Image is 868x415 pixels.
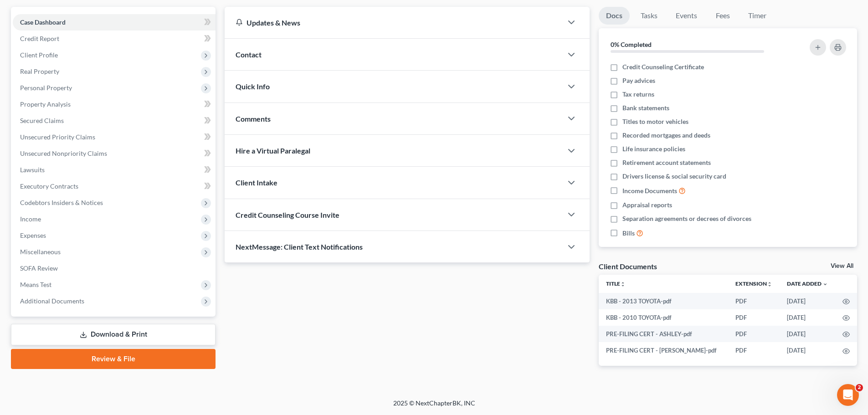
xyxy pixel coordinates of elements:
span: Unsecured Nonpriority Claims [20,149,107,157]
td: [DATE] [780,326,835,342]
span: Recorded mortgages and deeds [622,131,710,140]
span: Quick Info [236,82,270,91]
a: Lawsuits [13,162,216,178]
i: unfold_more [620,282,626,287]
a: Unsecured Priority Claims [13,129,216,145]
a: Download & Print [11,324,216,345]
td: [DATE] [780,293,835,309]
td: PDF [728,326,780,342]
td: PDF [728,293,780,309]
span: Tax returns [622,90,654,99]
a: Review & File [11,349,216,369]
span: NextMessage: Client Text Notifications [236,242,363,251]
span: Property Analysis [20,100,71,108]
span: Credit Counseling Certificate [622,62,704,72]
span: Unsecured Priority Claims [20,133,95,141]
span: Executory Contracts [20,182,78,190]
a: Timer [741,7,774,25]
span: Drivers license & social security card [622,172,726,181]
span: Client Intake [236,178,277,187]
div: Updates & News [236,18,551,27]
span: Hire a Virtual Paralegal [236,146,310,155]
td: [DATE] [780,309,835,326]
span: Income [20,215,41,223]
a: Fees [708,7,737,25]
span: Codebtors Insiders & Notices [20,199,103,206]
iframe: Intercom live chat [837,384,859,406]
a: Date Added expand_more [787,280,828,287]
td: PDF [728,342,780,359]
a: Titleunfold_more [606,280,626,287]
a: Unsecured Nonpriority Claims [13,145,216,162]
span: Pay advices [622,76,655,85]
span: Titles to motor vehicles [622,117,688,126]
span: Case Dashboard [20,18,66,26]
span: Credit Report [20,35,59,42]
span: Bills [622,229,635,238]
span: Comments [236,114,271,123]
div: Client Documents [599,261,657,271]
span: Miscellaneous [20,248,61,256]
a: Case Dashboard [13,14,216,31]
span: SOFA Review [20,264,58,272]
span: Real Property [20,67,59,75]
div: 2025 © NextChapterBK, INC [175,399,694,415]
span: Retirement account statements [622,158,711,167]
span: Life insurance policies [622,144,685,154]
td: KBB - 2010 TOYOTA-pdf [599,309,728,326]
a: Property Analysis [13,96,216,113]
span: Separation agreements or decrees of divorces [622,214,751,223]
a: SOFA Review [13,260,216,277]
td: [DATE] [780,342,835,359]
span: 2 [856,384,863,391]
span: Contact [236,50,262,59]
i: unfold_more [767,282,772,287]
span: Income Documents [622,186,677,195]
a: Tasks [633,7,665,25]
span: Means Test [20,281,51,288]
span: Client Profile [20,51,58,59]
a: View All [831,263,853,269]
span: Bank statements [622,103,669,113]
td: PRE-FILING CERT - ASHLEY-pdf [599,326,728,342]
td: PDF [728,309,780,326]
a: Extensionunfold_more [735,280,772,287]
a: Docs [599,7,630,25]
span: Lawsuits [20,166,45,174]
a: Executory Contracts [13,178,216,195]
span: Expenses [20,231,46,239]
i: expand_more [822,282,828,287]
span: Appraisal reports [622,200,672,210]
td: PRE-FILING CERT - [PERSON_NAME]-pdf [599,342,728,359]
span: Personal Property [20,84,72,92]
a: Events [668,7,704,25]
span: Additional Documents [20,297,84,305]
strong: 0% Completed [611,41,652,48]
a: Secured Claims [13,113,216,129]
span: Credit Counseling Course Invite [236,210,339,219]
td: KBB - 2013 TOYOTA-pdf [599,293,728,309]
span: Secured Claims [20,117,64,124]
a: Credit Report [13,31,216,47]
